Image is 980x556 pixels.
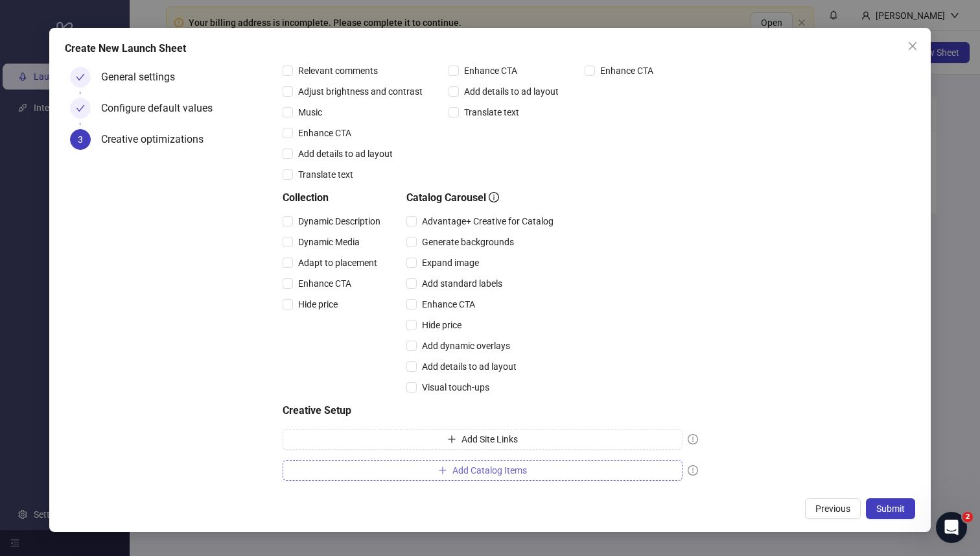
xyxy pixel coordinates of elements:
[461,434,518,444] span: Add Site Links
[293,235,365,249] span: Dynamic Media
[866,498,915,519] button: Submit
[815,503,850,514] span: Previous
[293,126,356,140] span: Enhance CTA
[78,134,83,145] span: 3
[595,64,659,78] span: Enhance CTA
[283,429,682,450] button: Add Site Links
[805,498,861,519] button: Previous
[417,339,515,353] span: Add dynamic overlays
[283,403,698,418] h5: Creative Setup
[438,466,447,475] span: plus
[417,318,467,332] span: Hide price
[417,214,559,228] span: Advantage+ Creative for Catalog
[447,435,456,444] span: plus
[459,105,524,119] span: Translate text
[876,503,905,514] span: Submit
[293,147,398,161] span: Add details to ad layout
[293,214,386,228] span: Dynamic Description
[101,129,214,150] div: Creative optimizations
[902,36,923,56] button: Close
[907,41,918,51] span: close
[417,380,495,394] span: Visual touch-ups
[293,297,343,311] span: Hide price
[417,297,480,311] span: Enhance CTA
[283,460,682,481] button: Add Catalog Items
[293,64,383,78] span: Relevant comments
[417,276,507,291] span: Add standard labels
[489,192,499,202] span: info-circle
[936,512,967,543] iframe: Intercom live chat
[417,235,519,249] span: Generate backgrounds
[293,105,327,119] span: Music
[962,512,973,522] span: 2
[406,190,559,206] h5: Catalog Carousel
[293,84,428,99] span: Adjust brightness and contrast
[293,256,382,270] span: Adapt to placement
[417,256,484,270] span: Expand image
[688,465,698,476] span: exclamation-circle
[417,359,522,374] span: Add details to ad layout
[459,84,564,99] span: Add details to ad layout
[76,104,85,113] span: check
[101,67,185,88] div: General settings
[76,73,85,82] span: check
[459,64,522,78] span: Enhance CTA
[65,41,916,56] div: Create New Launch Sheet
[101,98,223,119] div: Configure default values
[283,190,386,206] h5: Collection
[688,434,698,444] span: exclamation-circle
[293,167,358,182] span: Translate text
[293,276,356,291] span: Enhance CTA
[452,465,527,476] span: Add Catalog Items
